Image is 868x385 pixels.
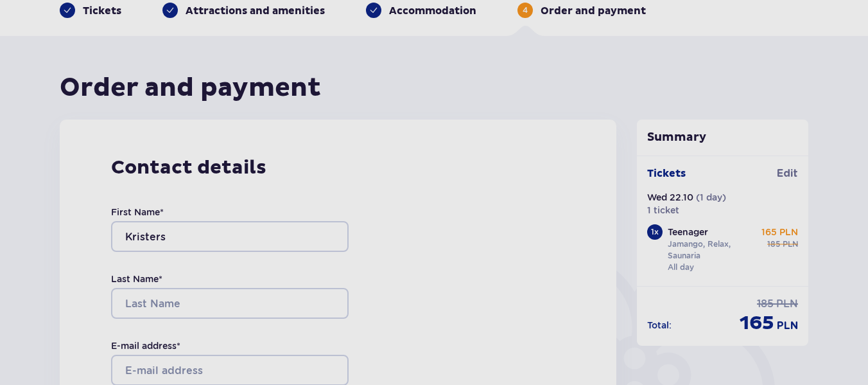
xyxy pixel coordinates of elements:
[647,166,686,181] p: Tickets
[647,191,693,204] p: Wed 22.10
[777,319,798,333] span: PLN
[186,4,325,18] p: Attractions and amenities
[111,156,565,180] p: Contact details
[647,319,672,332] p: Total :
[668,262,694,273] p: All day
[637,130,809,145] p: Summary
[647,224,663,240] div: 1 x
[111,339,180,352] label: E-mail address *
[647,204,679,217] p: 1 ticket
[761,226,798,238] p: 165 PLN
[767,238,780,250] span: 185
[541,4,646,18] p: Order and payment
[60,3,121,18] div: Tickets
[111,206,164,219] label: First Name *
[740,311,774,336] span: 165
[162,3,325,18] div: Attractions and amenities
[83,4,121,18] p: Tickets
[757,297,774,311] span: 185
[668,226,708,238] p: Teenager
[111,221,349,252] input: First Name
[776,297,798,311] span: PLN
[389,4,476,18] p: Accommodation
[111,288,349,319] input: Last Name
[517,3,646,18] div: 4Order and payment
[523,4,528,16] p: 4
[696,191,726,204] p: ( 1 day )
[60,72,321,104] h1: Order and payment
[111,273,162,285] label: Last Name *
[366,3,476,18] div: Accommodation
[668,238,756,262] p: Jamango, Relax, Saunaria
[777,166,798,181] span: Edit
[783,238,798,250] span: PLN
